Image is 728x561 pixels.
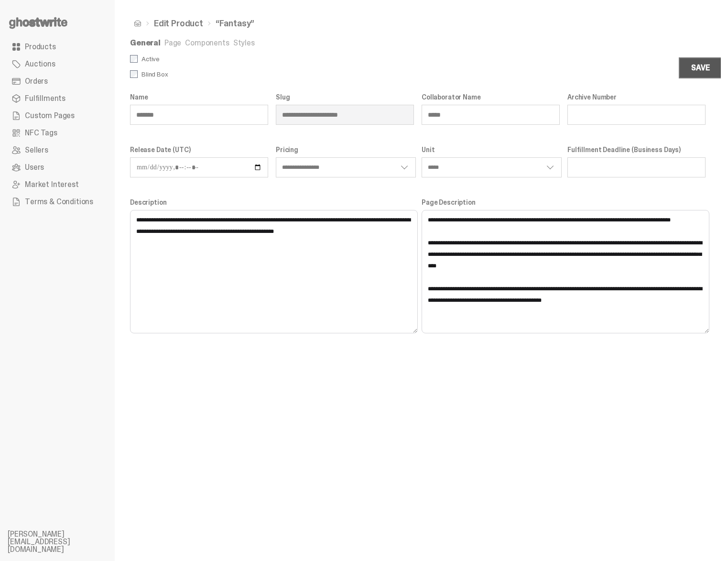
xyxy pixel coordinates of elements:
a: Users [8,159,107,176]
a: Components [185,38,229,48]
label: Pricing [276,146,414,154]
span: Users [25,164,44,171]
span: Terms & Conditions [25,198,93,206]
label: Blind Box [130,70,418,78]
a: Page [164,38,181,48]
label: Slug [276,93,414,101]
label: Name [130,93,268,101]
div: Save [691,64,709,72]
label: Page Description [422,198,706,206]
input: Active [130,55,138,63]
label: Unit [422,146,560,154]
a: NFC Tags [8,124,107,142]
a: Auctions [8,55,107,73]
input: Blind Box [130,70,138,78]
label: Description [130,198,414,206]
span: Sellers [25,146,48,154]
a: Orders [8,73,107,90]
span: Products [25,43,56,51]
a: Styles [233,38,255,48]
a: Custom Pages [8,107,107,124]
a: Fulfillments [8,90,107,107]
span: Orders [25,77,48,85]
a: Sellers [8,142,107,159]
span: Auctions [25,60,55,68]
label: Collaborator Name [422,93,560,101]
button: Save [679,57,722,78]
span: Market Interest [25,181,79,188]
a: General [130,38,161,48]
li: “Fantasy” [203,19,254,28]
label: Archive Number [567,93,706,101]
a: Products [8,38,107,55]
label: Fulfillment Deadline (Business Days) [567,146,706,154]
label: Release Date (UTC) [130,146,268,154]
a: Edit Product [154,19,203,28]
span: Fulfillments [25,95,65,102]
li: [PERSON_NAME][EMAIL_ADDRESS][DOMAIN_NAME] [8,530,122,553]
span: Custom Pages [25,112,75,120]
label: Active [130,55,418,63]
a: Terms & Conditions [8,193,107,210]
span: NFC Tags [25,129,57,137]
a: Market Interest [8,176,107,193]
